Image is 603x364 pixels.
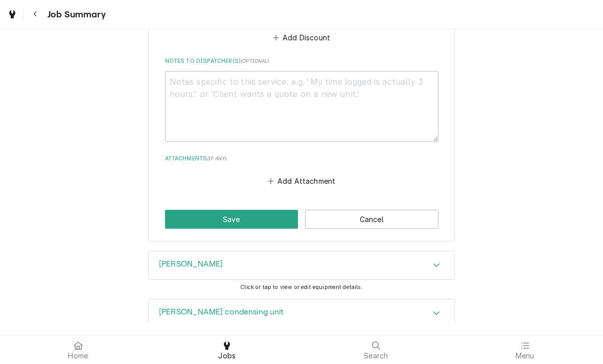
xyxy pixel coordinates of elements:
a: Home [4,337,152,362]
div: BOHN [148,251,455,280]
button: Add Attachment [266,174,337,188]
span: Home [68,352,88,360]
span: ( optional ) [241,58,269,64]
div: Button Group [165,210,438,229]
label: Notes to Dispatcher(s) [165,57,438,65]
h3: [PERSON_NAME] condensing unit [159,307,284,317]
button: Save [165,210,298,229]
label: Attachments [165,155,438,163]
a: Menu [451,337,599,362]
button: Accordion Details Expand Trigger [149,299,454,328]
div: Accordion Header [149,299,454,328]
h3: [PERSON_NAME] [159,259,223,269]
div: Notes to Dispatcher(s) [165,57,438,142]
button: Add Discount [271,30,332,44]
a: Jobs [153,337,301,362]
div: Button Group Row [165,210,438,229]
div: Accordion Header [149,251,454,280]
button: Accordion Details Expand Trigger [149,251,454,280]
button: Cancel [305,210,438,229]
a: Search [302,337,450,362]
span: Jobs [218,352,236,360]
span: Click or tap to view or edit equipment details. [240,284,363,290]
span: ( if any ) [207,156,226,161]
a: Go to Jobs [3,6,21,22]
div: Attachments [165,155,438,188]
span: Job Summary [44,8,106,21]
span: Menu [516,352,535,360]
div: Copeland condensing unit [148,299,455,328]
span: Search [364,352,388,360]
button: Navigate back [26,5,44,23]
